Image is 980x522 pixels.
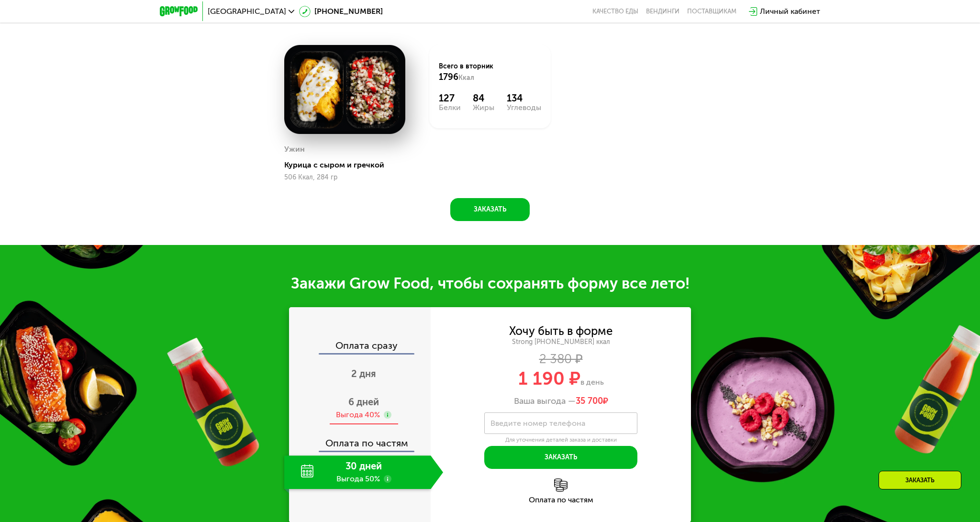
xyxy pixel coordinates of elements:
[646,8,679,15] a: Вендинги
[290,341,431,353] div: Оплата сразу
[490,421,585,426] label: Введите номер телефона
[284,160,413,170] div: Курица с сыром и гречкой
[439,72,458,82] span: 1796
[473,104,494,111] div: Жиры
[484,446,637,469] button: Заказать
[576,396,603,406] span: 35 700
[760,6,820,17] div: Личный кабинет
[431,496,691,504] div: Оплата по частям
[351,368,376,379] span: 2 дня
[518,367,580,389] span: 1 190 ₽
[284,174,405,181] div: 506 Ккал, 284 гр
[290,429,431,451] div: Оплата по частям
[431,354,691,365] div: 2 380 ₽
[439,104,461,111] div: Белки
[879,471,961,489] div: Заказать
[687,8,736,15] div: поставщикам
[554,478,568,492] img: l6xcnZfty9opOoJh.png
[431,396,691,407] div: Ваша выгода —
[439,62,541,83] div: Всего в вторник
[284,142,305,156] div: Ужин
[450,198,530,221] button: Заказать
[473,92,494,104] div: 84
[509,326,612,336] div: Хочу быть в форме
[299,6,383,17] a: [PHONE_NUMBER]
[507,92,541,104] div: 134
[592,8,638,15] a: Качество еды
[484,436,637,444] div: Для уточнения деталей заказа и доставки
[507,104,541,111] div: Углеводы
[336,410,380,420] div: Выгода 40%
[431,338,691,346] div: Strong [PHONE_NUMBER] ккал
[580,378,604,387] span: в день
[576,396,608,407] span: ₽
[348,396,379,408] span: 6 дней
[208,8,286,15] span: [GEOGRAPHIC_DATA]
[439,92,461,104] div: 127
[458,74,474,82] span: Ккал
